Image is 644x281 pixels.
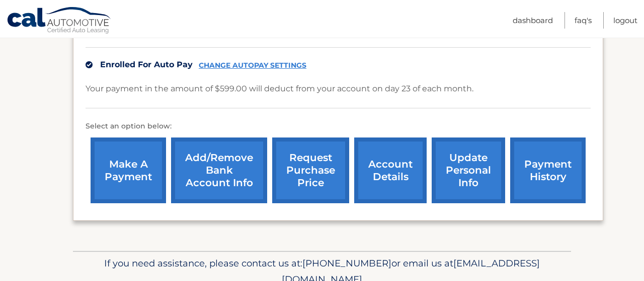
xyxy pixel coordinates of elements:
[171,137,267,203] a: Add/Remove bank account info
[510,137,586,203] a: payment history
[513,12,553,29] a: Dashboard
[272,137,349,203] a: request purchase price
[91,137,166,203] a: make a payment
[86,120,591,132] p: Select an option below:
[354,137,427,203] a: account details
[199,61,306,70] a: CHANGE AUTOPAY SETTINGS
[86,61,93,68] img: check.svg
[302,257,391,269] span: [PHONE_NUMBER]
[613,12,637,29] a: Logout
[86,82,473,96] p: Your payment in the amount of $599.00 will deduct from your account on day 23 of each month.
[432,137,505,203] a: update personal info
[575,12,592,29] a: FAQ's
[7,7,112,36] a: Cal Automotive
[100,60,193,69] span: Enrolled For Auto Pay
